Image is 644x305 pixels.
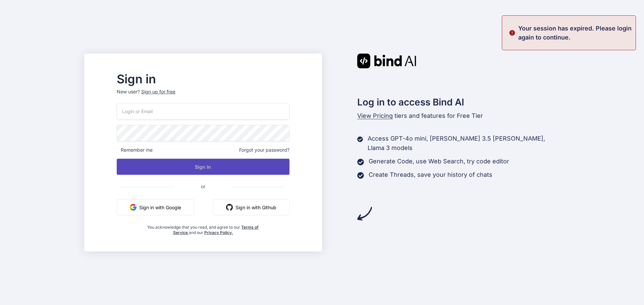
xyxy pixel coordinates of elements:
button: Sign in with Github [213,199,289,215]
h2: Sign in [117,74,289,84]
div: You acknowledge that you read, and agree to our and our [146,221,261,235]
span: Forgot your password? [239,147,289,153]
p: Your session has expired. Please login again to continue. [518,24,632,42]
img: Bind AI logo [357,54,416,68]
a: Terms of Service [173,225,259,235]
img: github [226,204,233,211]
p: Generate Code, use Web Search, try code editor [369,157,509,166]
button: Sign In [117,159,289,175]
span: View Pricing [357,112,393,119]
p: Access GPT-4o mini, [PERSON_NAME] 3.5 [PERSON_NAME], Llama 3 models [368,134,560,153]
p: tiers and features for Free Tier [357,111,560,121]
img: arrow [357,206,372,221]
img: google [130,204,137,211]
div: Sign up for free [141,88,175,95]
button: Sign in with Google [117,199,194,215]
img: alert [509,24,516,42]
p: New user? [117,88,289,103]
p: Create Threads, save your history of chats [369,170,492,179]
input: Login or Email [117,103,289,120]
span: or [174,178,232,195]
a: Privacy Policy. [204,230,233,235]
span: Remember me [117,147,153,153]
h2: Log in to access Bind AI [357,95,560,109]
